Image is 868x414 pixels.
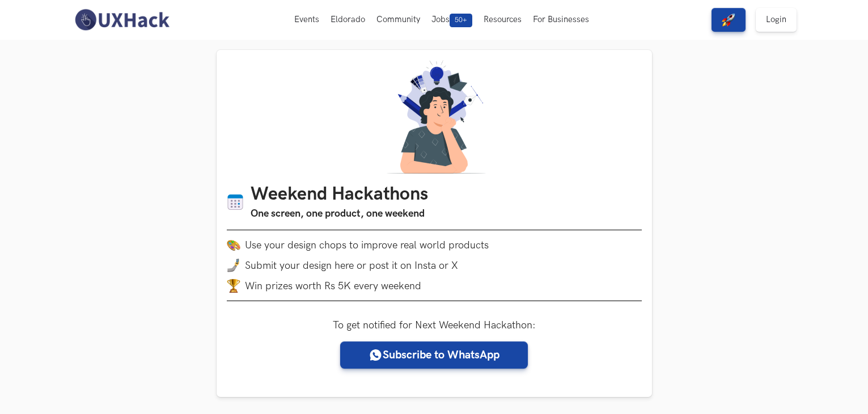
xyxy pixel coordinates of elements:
li: Win prizes worth Rs 5K every weekend [227,279,642,293]
a: Subscribe to WhatsApp [340,341,528,369]
img: trophy.png [227,279,240,293]
img: rocket [722,13,735,27]
img: Calendar icon [227,193,244,211]
li: Use your design chops to improve real world products [227,238,642,252]
img: palette.png [227,238,240,252]
img: mobile-in-hand.png [227,259,240,272]
a: Login [756,8,797,32]
span: 50+ [450,14,472,27]
span: Submit your design here or post it on Insta or X [245,260,458,272]
h1: Weekend Hackathons [251,184,428,206]
h3: One screen, one product, one weekend [251,206,428,222]
img: UXHack-logo.png [71,8,172,32]
img: A designer thinking [380,60,489,174]
label: To get notified for Next Weekend Hackathon: [333,319,536,331]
